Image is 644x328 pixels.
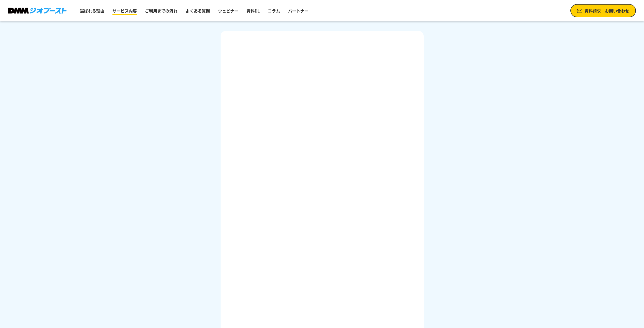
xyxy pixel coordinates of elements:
[8,8,67,14] img: DMMジオブースト
[244,6,262,16] a: 資料DL
[110,6,139,16] a: サービス内容
[585,8,629,14] span: 資料請求・お問い合わせ
[570,4,636,17] a: 資料請求・お問い合わせ
[78,6,106,16] a: 選ばれる理由
[216,6,240,16] a: ウェビナー
[286,6,310,16] a: パートナー
[143,6,179,16] a: ご利用までの流れ
[184,6,212,16] a: よくある質問
[266,6,282,16] a: コラム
